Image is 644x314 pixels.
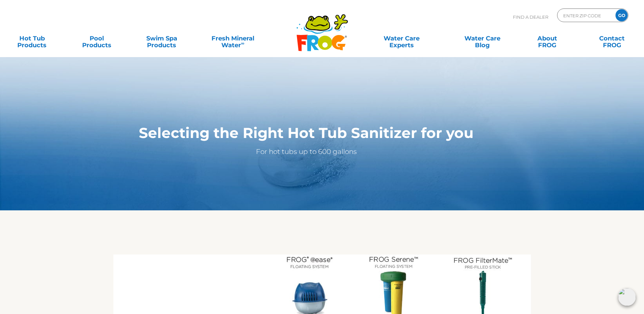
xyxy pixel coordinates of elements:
a: PoolProducts [72,32,122,45]
sup: ∞ [241,40,244,46]
h1: Selecting the Right Hot Tub Sanitizer for you [124,125,489,141]
input: GO [615,9,628,21]
a: AboutFROG [522,32,572,45]
a: Hot TubProducts [7,32,57,45]
a: Fresh MineralWater∞ [201,32,264,45]
p: For hot tubs up to 600 gallons [124,146,489,157]
a: Swim SpaProducts [136,32,187,45]
img: openIcon [618,288,636,306]
p: Find A Dealer [513,8,548,25]
a: Water CareBlog [457,32,508,45]
input: Zip Code Form [563,11,608,20]
a: ContactFROG [587,32,637,45]
a: Water CareExperts [361,32,443,45]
